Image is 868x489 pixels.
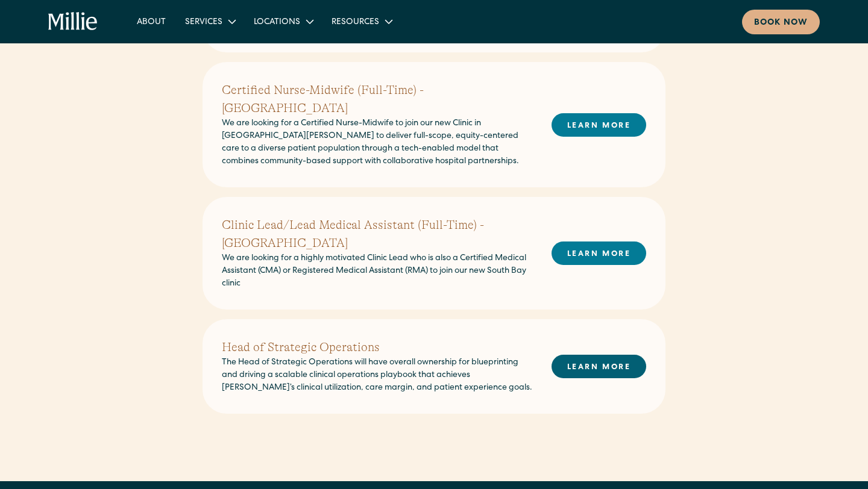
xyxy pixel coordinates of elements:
a: home [48,12,98,31]
a: LEARN MORE [552,241,646,265]
a: LEARN MORE [552,113,646,137]
div: Locations [254,16,300,29]
div: Resources [332,16,379,29]
div: Resources [322,11,401,31]
div: Services [175,11,244,31]
a: Book now [742,10,820,34]
div: Services [185,16,222,29]
a: About [127,11,175,31]
h2: Clinic Lead/Lead Medical Assistant (Full-Time) - [GEOGRAPHIC_DATA] [222,216,532,252]
h2: Head of Strategic Operations [222,338,532,357]
h2: Certified Nurse-Midwife (Full-Time) - [GEOGRAPHIC_DATA] [222,81,532,117]
p: We are looking for a highly motivated Clinic Lead who is also a Certified Medical Assistant (CMA)... [222,252,532,290]
div: Locations [244,11,322,31]
p: We are looking for a Certified Nurse-Midwife to join our new Clinic in [GEOGRAPHIC_DATA][PERSON_N... [222,117,532,168]
div: Book now [754,17,808,30]
p: The Head of Strategic Operations will have overall ownership for blueprinting and driving a scala... [222,357,532,394]
a: LEARN MORE [552,355,646,378]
